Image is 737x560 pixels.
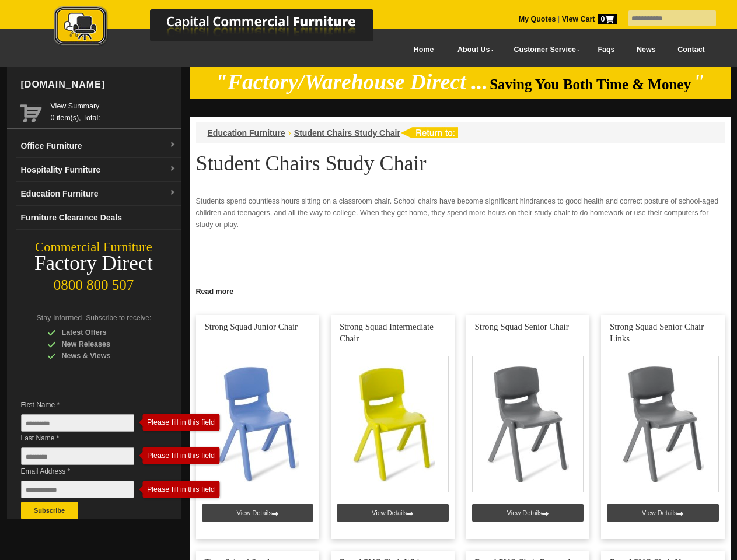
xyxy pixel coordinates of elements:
h1: Student Chairs Study Chair [196,152,725,174]
input: Email Address * [21,481,134,498]
a: Hospitality Furnituredropdown [16,158,181,182]
div: Factory Direct [7,256,181,272]
strong: View Cart [562,15,617,23]
img: dropdown [169,142,176,149]
input: First Name * [21,414,134,432]
div: Latest Offers [47,327,158,338]
button: Subscribe [21,502,78,519]
a: Education Furniture [208,128,285,138]
a: Office Furnituredropdown [16,134,181,158]
div: Please fill in this field [142,418,210,426]
span: Subscribe to receive: [86,314,151,322]
a: Education Furnituredropdown [16,182,181,206]
div: Commercial Furniture [7,239,181,256]
a: Customer Service [501,37,586,63]
img: dropdown [169,166,176,173]
input: Last Name * [21,447,134,465]
a: Capital Commercial Furniture Logo [22,6,430,52]
div: Please fill in this field [142,485,210,494]
div: New Releases [47,338,158,350]
p: Students spend countless hours sitting on a classroom chair. School chairs have become significan... [196,195,725,230]
a: About Us [445,37,501,63]
a: View Cart0 [560,15,616,23]
span: Last Name * [21,432,152,444]
a: Faqs [587,37,626,63]
a: Furniture Clearance Deals [16,206,181,230]
img: return to [400,127,458,138]
a: Click to read more [190,283,731,297]
li: › [288,127,291,139]
a: View Summary [51,100,176,112]
a: Student Chairs Study Chair [294,128,400,138]
span: 0 [598,14,617,24]
a: News [626,37,666,63]
span: Stay Informed [37,314,82,322]
span: Email Address * [21,466,152,477]
span: 0 item(s), Total: [51,100,176,122]
div: [DOMAIN_NAME] [16,67,181,102]
a: My Quotes [519,15,556,23]
img: Capital Commercial Furniture Logo [22,6,430,48]
a: Contact [666,37,715,63]
span: First Name * [21,399,152,411]
img: dropdown [169,190,176,197]
div: 0800 800 507 [7,271,181,293]
div: Please fill in this field [142,452,210,460]
em: " [693,70,705,94]
span: Saving You Both Time & Money [490,76,691,92]
div: News & Views [47,350,158,362]
em: "Factory/Warehouse Direct ... [215,70,488,94]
